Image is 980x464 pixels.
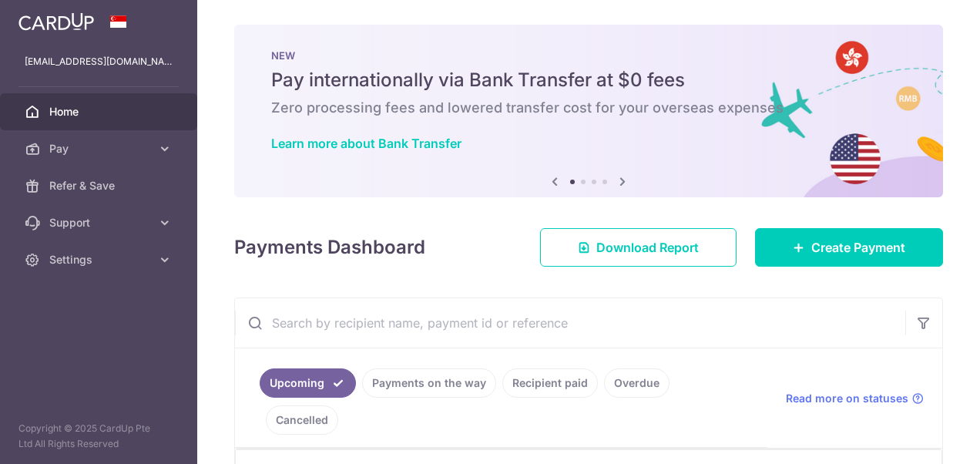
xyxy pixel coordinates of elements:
span: Read more on statuses [786,391,908,406]
span: Refer & Save [49,178,151,193]
p: NEW [271,49,906,62]
span: Support [49,215,151,230]
h4: Payments Dashboard [234,234,425,261]
a: Payments on the way [362,368,496,398]
a: Create Payment [755,228,943,267]
span: Download Report [596,238,699,257]
a: Read more on statuses [786,391,924,406]
a: Cancelled [266,405,338,435]
a: Download Report [540,228,737,267]
a: Recipient paid [502,368,598,398]
h6: Zero processing fees and lowered transfer cost for your overseas expenses [271,99,906,117]
input: Search by recipient name, payment id or reference [235,298,905,348]
a: Upcoming [260,368,356,398]
p: [EMAIL_ADDRESS][DOMAIN_NAME] [25,54,173,69]
a: Learn more about Bank Transfer [271,136,461,151]
span: Home [49,104,151,119]
span: Create Payment [811,238,905,257]
img: CardUp [18,12,94,31]
img: Bank transfer banner [234,25,943,197]
span: Pay [49,141,151,156]
a: Overdue [604,368,670,398]
span: Settings [49,252,151,267]
h5: Pay internationally via Bank Transfer at $0 fees [271,68,906,92]
iframe: Opens a widget where you can find more information [881,418,965,456]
